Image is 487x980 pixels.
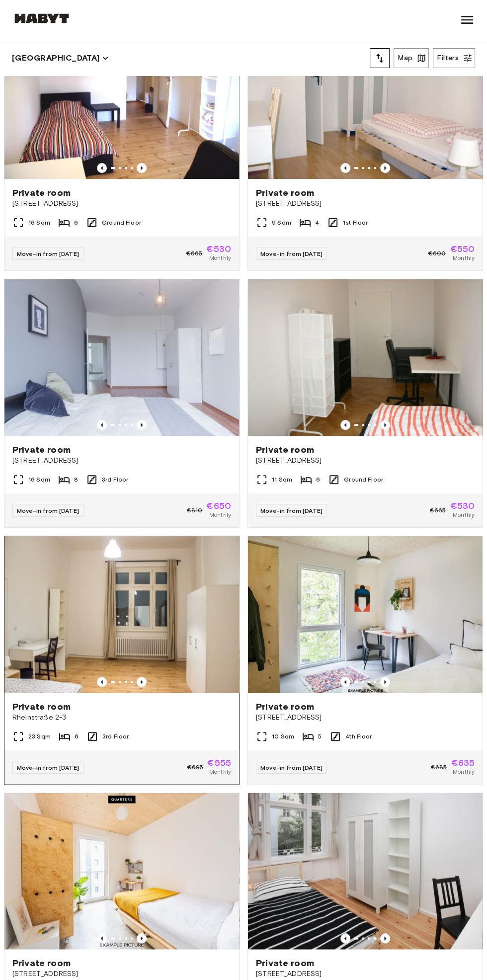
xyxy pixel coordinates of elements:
span: 16 Sqm [28,218,50,227]
span: 11 Sqm [272,475,292,484]
img: Marketing picture of unit DE-01-047-01H [4,279,239,436]
span: Private room [12,444,71,456]
span: Ground Floor [344,475,383,484]
a: Marketing picture of unit DE-01-009-02QPrevious imagePrevious imagePrivate room[STREET_ADDRESS]10... [247,536,483,785]
button: Previous image [97,420,107,430]
button: Previous image [137,933,147,943]
span: 4 [315,218,319,227]
button: Previous image [380,420,390,430]
img: Marketing picture of unit DE-01-029-02M [248,279,483,436]
img: Marketing picture of unit DE-01-07-005-01Q [4,793,239,950]
span: €530 [450,501,475,510]
button: Map [394,48,429,68]
span: 6 [74,218,78,227]
span: Private room [256,187,314,199]
button: Previous image [380,677,390,687]
img: Habyt [12,13,72,23]
span: €530 [206,245,231,253]
span: Move-in from [DATE] [260,250,323,257]
button: Previous image [340,677,350,687]
button: Previous image [97,163,107,173]
button: Previous image [340,163,350,173]
span: €600 [428,249,446,258]
span: 3rd Floor [102,475,128,484]
button: Previous image [137,420,147,430]
span: Private room [256,957,314,969]
span: [STREET_ADDRESS] [12,199,231,209]
span: 10 Sqm [272,732,294,741]
span: Private room [12,701,71,713]
img: Marketing picture of unit DE-01-009-02Q [248,536,483,693]
span: Private room [256,444,314,456]
img: Marketing picture of unit DE-01-029-04M [4,23,239,179]
button: Previous image [137,677,147,687]
a: Marketing picture of unit DE-01-090-03MPrevious imagePrevious imagePrivate roomRheinstraße 2-323 ... [4,536,240,785]
span: €665 [430,506,446,515]
span: [STREET_ADDRESS] [12,969,231,979]
span: Private room [256,701,314,713]
span: 8 [74,475,78,484]
a: Marketing picture of unit DE-01-093-04MPrevious imagePrevious imagePrivate room[STREET_ADDRESS]9 ... [247,22,483,271]
span: [STREET_ADDRESS] [256,199,475,209]
span: €695 [187,763,204,772]
span: Monthly [209,510,231,519]
span: Private room [12,187,71,199]
button: Previous image [97,677,107,687]
button: tune [370,48,390,68]
a: Marketing picture of unit DE-01-029-02MPrevious imagePrevious imagePrivate room[STREET_ADDRESS]11... [247,279,483,528]
button: Previous image [137,163,147,173]
span: €650 [206,501,231,510]
span: 6 [316,475,320,484]
a: Marketing picture of unit DE-01-047-01HPrevious imagePrevious imagePrivate room[STREET_ADDRESS]16... [4,279,240,528]
span: Private room [12,957,71,969]
button: [GEOGRAPHIC_DATA] [12,51,109,65]
span: Move-in from [DATE] [17,764,79,771]
span: Monthly [209,767,231,776]
span: 1st Floor [343,218,368,227]
span: €635 [451,758,475,767]
button: Filters [433,48,475,68]
span: Rheinstraße 2-3 [12,713,231,723]
span: €550 [450,245,475,253]
span: €810 [187,506,203,515]
span: 6 [75,732,79,741]
span: Monthly [209,253,231,262]
span: [STREET_ADDRESS] [12,456,231,466]
span: 9 Sqm [272,218,291,227]
img: Marketing picture of unit DE-01-232-03M [248,793,483,950]
span: 23 Sqm [28,732,51,741]
button: Previous image [380,933,390,943]
span: €665 [186,249,203,258]
button: Previous image [340,420,350,430]
span: Monthly [453,253,475,262]
span: Move-in from [DATE] [260,507,323,514]
span: Monthly [453,767,475,776]
span: 16 Sqm [28,475,50,484]
button: Previous image [97,933,107,943]
span: Ground Floor [102,218,141,227]
span: Move-in from [DATE] [17,250,79,257]
span: [STREET_ADDRESS] [256,969,475,979]
button: Previous image [340,933,350,943]
span: 5 [318,732,322,741]
span: 3rd Floor [102,732,129,741]
span: 4th Floor [345,732,372,741]
span: [STREET_ADDRESS] [256,456,475,466]
img: Marketing picture of unit DE-01-093-04M [248,23,483,179]
span: Move-in from [DATE] [260,764,323,771]
span: €555 [207,758,231,767]
span: Move-in from [DATE] [17,507,79,514]
span: €685 [431,763,447,772]
button: Previous image [380,163,390,173]
span: Monthly [453,510,475,519]
img: Marketing picture of unit DE-01-090-03M [4,536,239,693]
a: Marketing picture of unit DE-01-029-04MPrevious imagePrevious imagePrivate room[STREET_ADDRESS]16... [4,22,240,271]
span: [STREET_ADDRESS] [256,713,475,723]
